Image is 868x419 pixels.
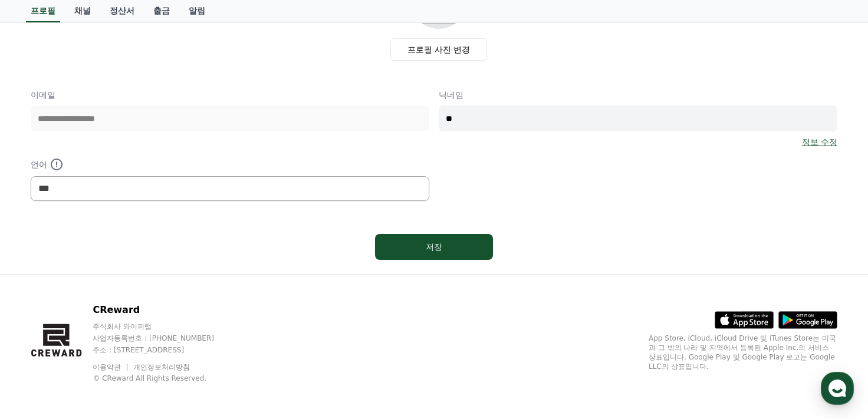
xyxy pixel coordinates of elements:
button: 저장 [375,234,493,260]
p: 주소 : [STREET_ADDRESS] [93,345,236,355]
p: 사업자등록번호 : [PHONE_NUMBER] [93,334,236,343]
p: 언어 [31,157,429,171]
p: © CReward All Rights Reserved. [93,374,236,383]
a: 설정 [152,321,226,351]
label: 프로필 사진 변경 [390,38,488,61]
a: 홈 [4,321,78,351]
span: 설정 [182,339,196,348]
span: 홈 [37,339,44,348]
p: 주식회사 와이피랩 [93,322,236,331]
a: 대화 [78,321,152,351]
p: 이메일 [31,89,429,101]
p: 닉네임 [439,89,837,101]
a: 정보 수정 [802,136,837,148]
a: 개인정보처리방침 [133,363,190,371]
p: App Store, iCloud, iCloud Drive 및 iTunes Store는 미국과 그 밖의 나라 및 지역에서 등록된 Apple Inc.의 서비스 상표입니다. Goo... [649,334,837,371]
div: 저장 [399,241,469,253]
span: 대화 [108,339,122,349]
a: 이용약관 [93,363,130,371]
p: CReward [93,303,236,317]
